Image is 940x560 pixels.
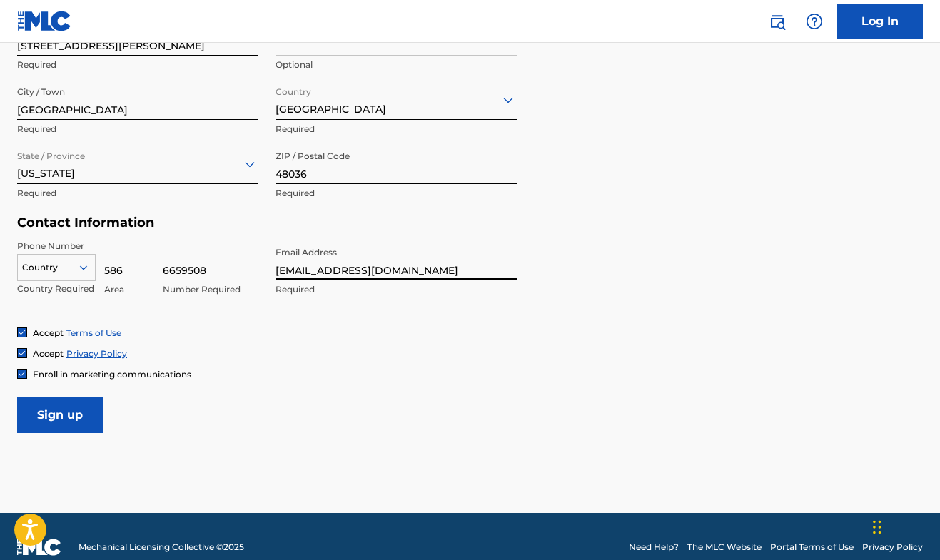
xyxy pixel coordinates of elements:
a: The MLC Website [687,541,762,554]
p: Required [276,283,517,296]
p: Required [17,123,258,136]
div: [GEOGRAPHIC_DATA] [276,82,517,117]
label: State / Province [17,141,85,163]
a: Portal Terms of Use [770,541,854,554]
h5: Contact Information [17,215,517,231]
img: checkbox [18,349,26,357]
p: Required [17,187,258,200]
span: Accept [33,348,64,359]
div: Drag [873,506,881,549]
img: help [806,13,823,30]
a: Privacy Policy [66,348,127,359]
span: Accept [33,327,64,338]
div: [US_STATE] [17,146,258,181]
img: checkbox [18,370,26,378]
img: checkbox [18,328,26,337]
p: Required [276,187,517,200]
a: Terms of Use [66,327,121,338]
p: Area [104,283,154,296]
img: logo [17,539,61,556]
input: Sign up [17,397,103,433]
img: search [769,13,786,30]
span: Enroll in marketing communications [33,369,191,380]
span: Mechanical Licensing Collective © 2025 [79,541,244,554]
p: Number Required [163,283,256,296]
p: Required [17,58,258,71]
label: Country [276,77,311,98]
a: Public Search [763,7,792,36]
p: Required [276,123,517,136]
a: Need Help? [629,541,679,554]
iframe: Chat Widget [869,492,940,560]
a: Privacy Policy [862,541,923,554]
p: Optional [276,58,517,71]
img: MLC Logo [17,11,72,31]
div: Help [800,7,829,36]
p: Country Required [17,282,96,295]
a: Log In [837,4,923,39]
